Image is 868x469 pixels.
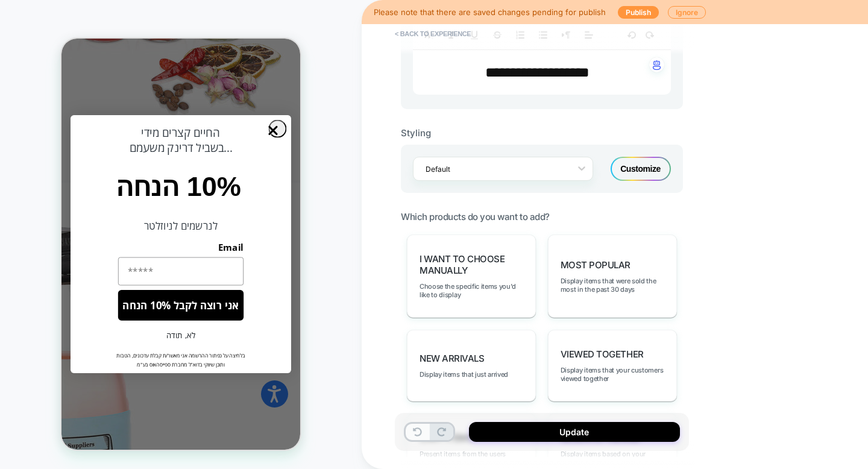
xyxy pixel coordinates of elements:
span: I want to choose manually [420,253,523,276]
button: Update [469,422,680,442]
button: Close dialog [207,81,225,99]
span: Choose the specific items you'd like to display [420,282,523,299]
span: Display items that just arrived [420,370,508,379]
span: Display items that were sold the most in the past 30 days [561,277,664,294]
img: edit with ai [653,60,661,70]
h1: 10% הנחה [54,135,184,162]
span: Most Popular [561,259,631,271]
button: Publish [618,6,659,19]
span: Viewed Together [561,348,644,360]
span: Which products do you want to add? [401,211,550,222]
div: Styling [401,127,683,139]
button: Ignore [668,6,706,19]
span: החיים קצרים מידי [80,86,159,101]
label: Email [57,203,182,218]
span: New Arrivals [420,353,484,364]
span: Display items that your customers viewed together [561,366,664,383]
button: אני רוצה לקבל 10% הנחה [57,251,182,282]
span: לנרשמים לניוזלטר [83,180,156,194]
span: בלחיצה על כפתור ההרשמה אני מאשר/ת קבלת עדכונים, הטבות ותוכן שיווקי בדוא"ל מחברת ספייסהאוס בע"מ [55,313,183,329]
button: לא, תודה [57,286,182,307]
span: ...בשביל דרינק משעמם [68,101,171,116]
button: < Back to experience [389,24,477,43]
